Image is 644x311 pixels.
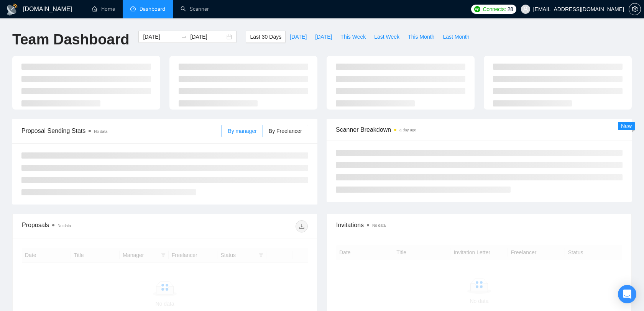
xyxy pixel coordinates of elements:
[340,33,366,41] span: This Week
[143,33,178,41] input: Start date
[336,31,370,43] button: This Week
[58,224,71,228] span: No data
[374,33,399,41] span: Last Week
[404,31,439,43] button: This Month
[629,6,641,12] a: setting
[269,128,302,134] span: By Freelancer
[286,31,311,43] button: [DATE]
[228,128,256,134] span: By manager
[315,33,332,41] span: [DATE]
[621,123,632,129] span: New
[629,6,641,12] span: setting
[336,220,622,230] span: Invitations
[483,5,506,13] span: Connects:
[311,31,336,43] button: [DATE]
[250,33,281,41] span: Last 30 Days
[523,7,528,12] span: user
[408,33,434,41] span: This Month
[474,6,480,12] img: upwork-logo.png
[181,34,187,40] span: to
[190,33,225,41] input: End date
[181,34,187,40] span: swap-right
[618,285,636,303] div: Open Intercom Messenger
[12,31,129,49] h1: Team Dashboard
[336,125,623,134] span: Scanner Breakdown
[399,128,416,132] time: a day ago
[508,5,513,13] span: 28
[140,6,165,12] span: Dashboard
[6,3,18,16] img: logo
[246,31,286,43] button: Last 30 Days
[22,220,165,232] div: Proposals
[94,129,107,134] span: No data
[372,223,386,228] span: No data
[370,31,404,43] button: Last Week
[290,33,307,41] span: [DATE]
[130,6,136,11] span: dashboard
[443,33,469,41] span: Last Month
[21,126,222,136] span: Proposal Sending Stats
[181,6,209,12] a: searchScanner
[629,3,641,15] button: setting
[92,6,115,12] a: homeHome
[439,31,473,43] button: Last Month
